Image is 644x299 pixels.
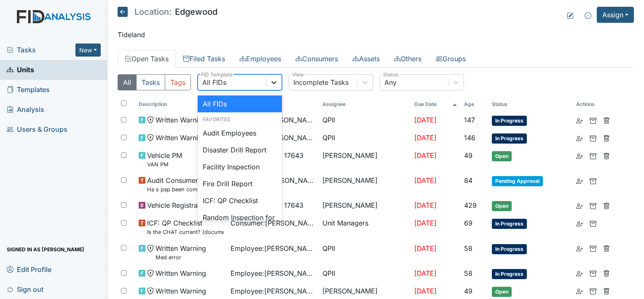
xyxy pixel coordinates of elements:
[387,50,429,68] a: Others
[118,30,634,40] p: Tideland
[492,176,543,186] span: Pending Approval
[198,158,282,175] div: Facility Inspection
[231,286,316,296] span: Employee : [PERSON_NAME]
[464,116,475,124] span: 147
[464,219,472,227] span: 69
[414,244,437,253] span: [DATE]
[7,45,75,55] a: Tasks
[198,209,282,236] div: Random Inspection for Afternoon
[156,133,206,143] span: Written Warning
[464,176,472,185] span: 84
[414,176,437,185] span: [DATE]
[603,133,610,143] a: Delete
[198,175,282,192] div: Fire Drill Report
[156,268,206,278] span: Written Warning
[118,74,137,90] button: All
[176,50,232,68] a: Filed Tasks
[345,50,387,68] a: Assets
[590,115,596,125] a: Archive
[492,133,527,144] span: In Progress
[414,219,437,227] span: [DATE]
[198,95,282,112] div: All FIDs
[603,268,610,278] a: Delete
[590,286,596,296] a: Archive
[147,150,182,169] span: Vehicle PM VAN PM
[414,287,437,295] span: [DATE]
[414,201,437,209] span: [DATE]
[134,8,172,16] span: Location:
[319,97,411,111] th: Assignee
[488,97,572,111] th: Toggle SortBy
[492,244,527,254] span: In Progress
[590,133,596,143] a: Archive
[156,253,206,261] small: Med error
[461,97,489,111] th: Toggle SortBy
[147,175,224,193] span: Audit Consumers Charts Ha s pap been completed for all females over 18 or is there evidence that ...
[319,197,411,215] td: [PERSON_NAME]
[231,243,316,253] span: Employee : [PERSON_NAME]
[573,97,615,111] th: Actions
[7,123,67,136] span: Users & Groups
[603,200,610,210] a: Delete
[7,243,84,256] span: Signed in as [PERSON_NAME]
[411,97,461,111] th: Toggle SortBy
[603,150,610,160] a: Delete
[590,150,596,160] a: Archive
[7,63,34,76] span: Units
[7,103,44,116] span: Analysis
[147,200,209,210] span: Vehicle Registration
[603,286,610,296] a: Delete
[590,243,596,253] a: Archive
[492,201,512,211] span: Open
[464,269,472,277] span: 58
[590,200,596,210] a: Archive
[319,215,411,239] td: Unit Managers
[118,74,191,90] div: Type filter
[414,133,437,142] span: [DATE]
[231,218,316,228] span: Consumer : [PERSON_NAME]
[232,50,288,68] a: Employees
[319,265,411,283] td: QPII
[231,268,316,278] span: Employee : [PERSON_NAME]
[414,151,437,160] span: [DATE]
[147,185,224,193] small: Ha s pap been completed for all [DEMOGRAPHIC_DATA] over 18 or is there evidence that one is not r...
[492,151,512,161] span: Open
[319,147,411,172] td: [PERSON_NAME]
[293,77,349,87] div: Incomplete Tasks
[492,287,512,297] span: Open
[147,228,224,236] small: Is the CHAT current? (document the date in the comment section)
[202,77,226,87] div: All FIDs
[492,219,527,229] span: In Progress
[147,218,224,236] span: ICF: QP Checklist Is the CHAT current? (document the date in the comment section)
[603,243,610,253] a: Delete
[288,50,345,68] a: Consumers
[590,175,596,185] a: Archive
[135,97,227,111] th: Toggle SortBy
[384,77,397,87] div: Any
[118,50,176,68] a: Open Tasks
[198,125,282,141] div: Audit Employees
[492,269,527,279] span: In Progress
[7,263,51,276] span: Edit Profile
[7,283,43,296] span: Sign out
[147,160,182,169] small: VAN PM
[198,116,282,123] div: Favorites
[198,192,282,209] div: ICF: QP Checklist
[319,129,411,147] td: QPII
[165,74,191,90] button: Tags
[319,111,411,129] td: QPII
[156,115,206,125] span: Written Warning
[319,172,411,197] td: [PERSON_NAME]
[464,133,475,142] span: 146
[597,7,634,23] button: Assign
[603,115,610,125] a: Delete
[75,43,101,57] button: New
[492,116,527,126] span: In Progress
[136,74,165,90] button: Tasks
[198,141,282,158] div: Disaster Drill Report
[7,83,50,96] span: Templates
[429,50,473,68] a: Groups
[464,244,472,253] span: 58
[121,101,126,106] input: Toggle All Rows Selected
[590,268,596,278] a: Archive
